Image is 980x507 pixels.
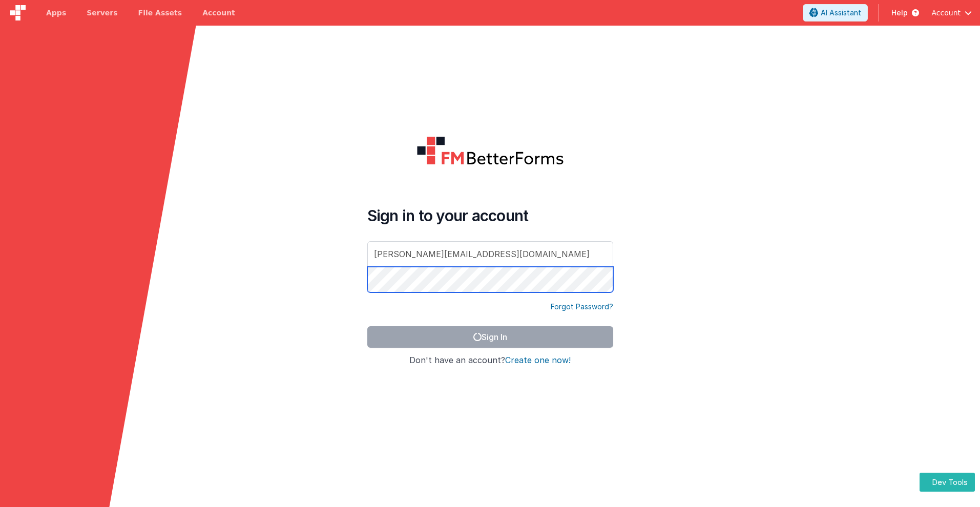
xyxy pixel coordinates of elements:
input: Email Address [367,241,613,267]
button: Dev Tools [920,473,975,492]
a: Forgot Password? [551,302,613,312]
span: Help [891,8,908,18]
button: AI Assistant [803,4,868,22]
span: Apps [46,8,66,18]
button: Sign In [367,326,613,348]
span: File Assets [138,8,182,18]
h4: Don't have an account? [367,356,613,365]
span: Servers [87,8,117,18]
h4: Sign in to your account [367,206,613,225]
span: AI Assistant [821,8,861,18]
button: Account [931,8,972,18]
button: Create one now! [505,356,571,365]
span: Account [931,8,961,18]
